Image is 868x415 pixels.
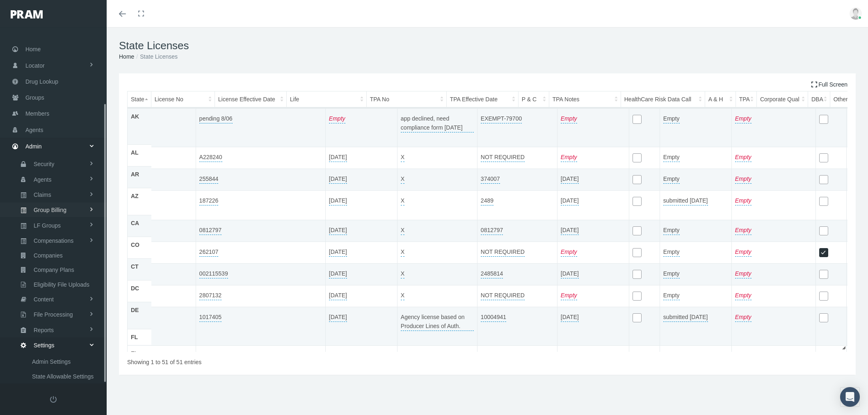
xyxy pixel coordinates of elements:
[663,245,680,257] label: Empty
[329,150,347,162] label: [DATE]
[401,245,404,257] label: X
[549,91,621,108] th: TPA Notes: activate to sort column ascending
[481,245,525,257] label: NOT REQUIRED
[25,106,49,121] span: Members
[128,346,196,375] td: FL
[128,215,196,237] td: CA
[401,150,404,162] label: X
[561,194,579,205] label: [DATE]
[34,323,54,337] span: Reports
[128,302,196,329] td: DE
[286,91,366,108] th: Life: activate to sort column ascending
[735,223,752,235] label: Empty
[34,203,66,217] span: Group Billing
[850,7,862,20] img: user-placeholder.jpg
[401,289,404,300] label: X
[481,194,493,205] label: 2489
[481,172,500,184] label: 374007
[663,172,680,184] label: Empty
[401,112,474,132] label: app declined, need compliance form [DATE]
[25,41,41,57] span: Home
[401,194,404,205] label: X
[34,292,54,306] span: Content
[561,289,577,300] label: Empty
[34,278,89,292] span: Eligibility File Uploads
[199,245,219,257] label: 262107
[128,237,196,258] td: CO
[735,172,752,184] label: Empty
[128,108,196,144] td: AK
[199,310,222,322] label: 1017405
[481,310,506,322] label: 10004941
[840,387,860,407] div: Open Intercom Messenger
[401,223,404,235] label: X
[11,10,43,18] img: PRAM_20_x_78.png
[128,144,196,166] td: AL
[663,289,680,300] label: Empty
[736,91,756,108] th: TPA: activate to sort column ascending
[25,74,58,89] span: Drug Lookup
[199,349,222,360] label: L045438
[128,169,196,191] td: AR
[481,289,525,300] label: NOT REQUIRED
[199,194,219,205] label: 187226
[811,82,847,87] a: Full Screen
[199,289,222,300] label: 2807132
[32,369,94,383] span: State Allowable Settings
[34,263,74,277] span: Company Plans
[128,108,196,147] td: AK
[34,249,63,262] span: Companies
[128,147,196,169] td: AL
[329,289,347,300] label: [DATE]
[151,91,215,108] th: License No: activate to sort column ascending
[34,188,51,202] span: Claims
[561,112,577,123] label: Empty
[329,223,347,235] label: [DATE]
[663,112,680,123] label: Empty
[199,150,222,162] label: A228240
[481,112,522,123] label: EXEMPT-79700
[518,91,549,108] th: P &amp; C: activate to sort column ascending
[808,91,830,108] th: DBA: activate to sort column ascending
[663,349,680,360] label: Empty
[705,91,736,108] th: A &amp; H: activate to sort column ascending
[34,157,55,171] span: Security
[128,191,196,220] td: AZ
[128,285,196,307] td: DC
[329,310,347,322] label: [DATE]
[25,139,42,154] span: Admin
[329,245,347,257] label: [DATE]
[735,245,752,257] label: Empty
[561,349,579,360] label: [DATE]
[329,194,347,205] label: [DATE]
[735,310,752,322] label: Empty
[34,219,61,233] span: LF Groups
[199,112,233,123] label: pending 8/06
[25,58,45,73] span: Locator
[735,194,752,205] label: Empty
[32,355,71,369] span: Admin Settings
[481,150,525,162] label: NOT REQUIRED
[329,349,347,360] label: [DATE]
[128,91,151,108] th: State: activate to sort column descending
[34,338,55,352] span: Settings
[34,234,73,248] span: Compensations
[329,267,347,278] label: [DATE]
[128,258,196,280] td: CT
[561,267,579,278] label: [DATE]
[134,52,178,61] li: State Licenses
[735,112,752,123] label: Empty
[735,349,752,360] label: Empty
[401,349,474,369] label: Agency license based on Producer Lines of Auth.
[621,91,705,108] th: HealthCare Risk Data Call: activate to sort column ascending
[128,307,196,346] td: DE
[199,267,228,278] label: 002115539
